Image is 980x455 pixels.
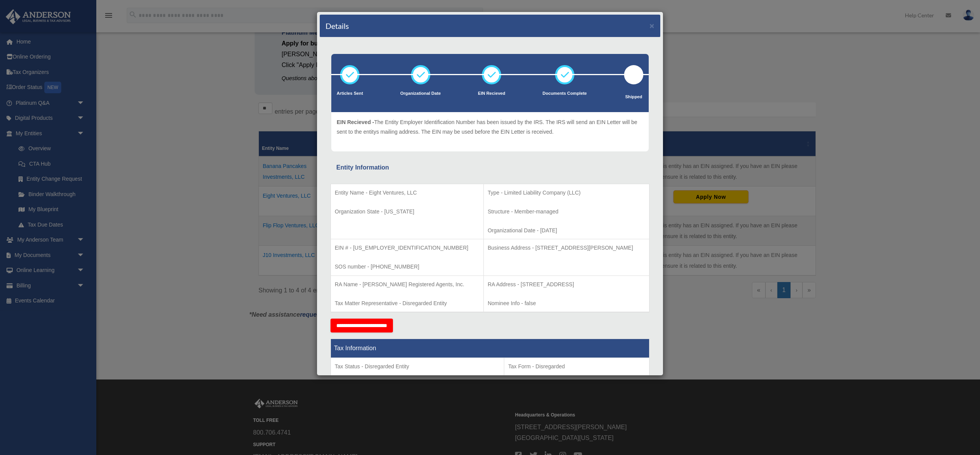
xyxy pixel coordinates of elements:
[335,207,480,217] p: Organization State - [US_STATE]
[331,339,649,358] th: Tax Information
[488,299,645,308] p: Nominee Info - false
[337,90,363,97] p: Articles Sent
[335,362,500,371] p: Tax Status - Disregarded Entity
[488,207,645,217] p: Structure - Member-managed
[335,280,480,289] p: RA Name - [PERSON_NAME] Registered Agents, Inc.
[542,90,587,97] p: Documents Complete
[488,226,645,235] p: Organizational Date - [DATE]
[488,188,645,198] p: Type - Limited Liability Company (LLC)
[337,118,643,136] p: The Entity Employer Identification Number has been issued by the IRS. The IRS will send an EIN Le...
[331,358,504,415] td: Tax Period Type - Calendar Year
[335,243,480,253] p: EIN # - [US_EMPLOYER_IDENTIFICATION_NUMBER]
[337,119,374,125] span: EIN Recieved -
[478,90,505,97] p: EIN Recieved
[326,20,349,31] h4: Details
[488,280,645,289] p: RA Address - [STREET_ADDRESS]
[336,162,644,173] div: Entity Information
[335,262,480,272] p: SOS number - [PHONE_NUMBER]
[624,93,643,101] p: Shipped
[508,362,645,371] p: Tax Form - Disregarded
[400,90,441,97] p: Organizational Date
[488,243,645,253] p: Business Address - [STREET_ADDRESS][PERSON_NAME]
[335,188,480,198] p: Entity Name - Eight Ventures, LLC
[649,22,654,30] button: ×
[335,299,480,308] p: Tax Matter Representative - Disregarded Entity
